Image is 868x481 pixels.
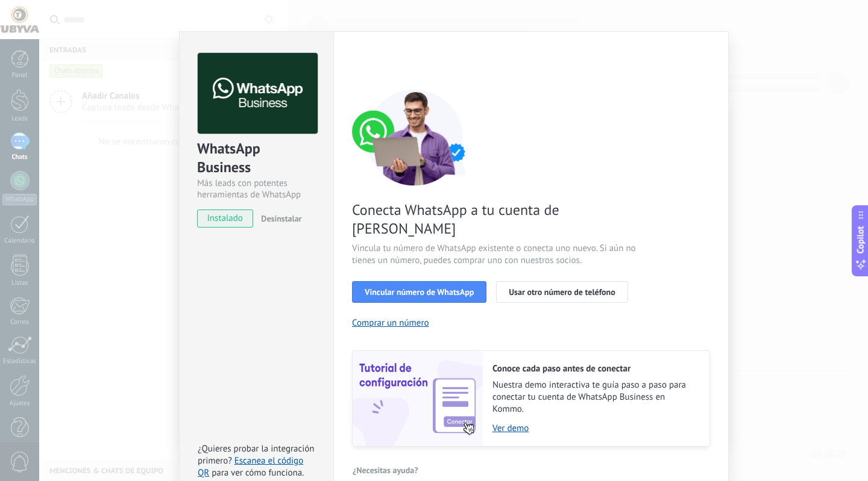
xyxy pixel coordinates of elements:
[492,379,697,415] span: Nuestra demo interactiva te guía paso a paso para conectar tu cuenta de WhatsApp Business en Kommo.
[198,53,318,134] img: logo_main.png
[352,461,419,479] button: ¿Necesitas ayuda?
[855,226,867,253] span: Copilot
[365,288,474,296] span: Vincular número de WhatsApp
[198,209,253,228] span: instalado
[197,139,316,178] div: WhatsApp Business
[352,89,479,185] img: connect number
[352,281,486,303] button: Vincular número de WhatsApp
[492,363,697,374] h2: Conoce cada paso antes de conectar
[509,288,615,296] span: Usar otro número de teléfono
[256,209,301,228] button: Desinstalar
[496,281,627,303] button: Usar otro número de teléfono
[352,200,639,238] span: Conecta WhatsApp a tu cuenta de [PERSON_NAME]
[198,455,303,479] a: Escanea el código QR
[492,423,697,434] a: Ver demo
[197,178,316,200] div: Más leads con potentes herramientas de WhatsApp
[353,466,418,474] span: ¿Necesitas ayuda?
[352,243,639,267] span: Vincula tu número de WhatsApp existente o conecta uno nuevo. Si aún no tienes un número, puedes c...
[352,317,429,329] button: Comprar un número
[261,213,301,224] span: Desinstalar
[212,467,304,479] span: para ver cómo funciona.
[198,443,315,467] span: ¿Quieres probar la integración primero?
